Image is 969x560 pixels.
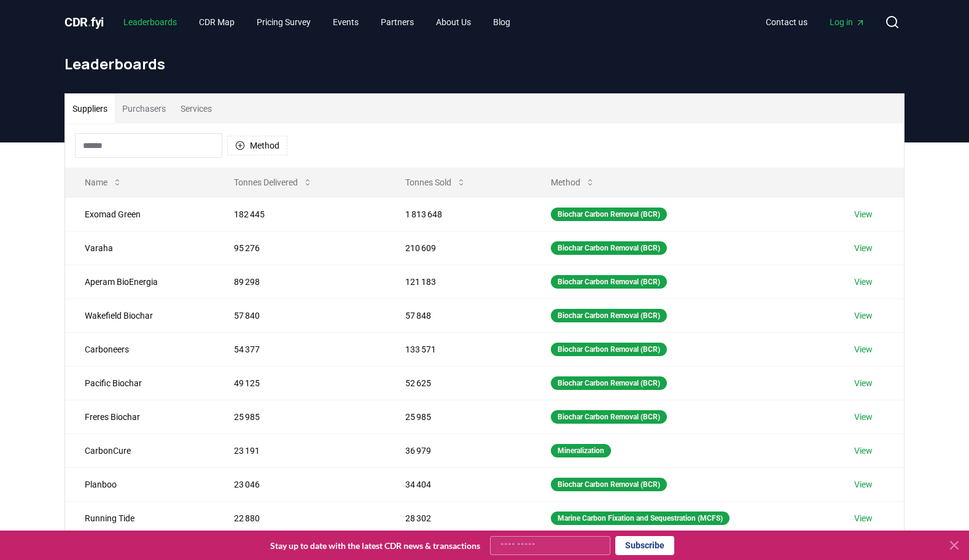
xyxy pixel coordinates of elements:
a: Partners [371,11,424,33]
td: 89 298 [214,265,386,298]
a: View [854,411,873,423]
a: CDR Map [189,11,244,33]
td: 34 404 [386,467,531,501]
button: Tonnes Delivered [224,170,322,195]
td: 49 125 [214,366,386,400]
div: Biochar Carbon Removal (BCR) [551,309,667,322]
a: View [854,377,873,389]
div: Biochar Carbon Removal (BCR) [551,478,667,491]
td: 23 191 [214,434,386,467]
a: View [854,343,873,356]
td: 95 276 [214,231,386,265]
nav: Main [756,11,875,33]
a: View [854,512,873,524]
a: CDR.fyi [64,14,104,31]
span: Log in [830,16,865,28]
td: 133 571 [386,332,531,366]
div: Mineralization [551,444,611,457]
a: View [854,242,873,254]
div: Biochar Carbon Removal (BCR) [551,208,667,221]
td: 57 840 [214,298,386,332]
a: View [854,445,873,457]
a: Events [323,11,368,33]
a: About Us [426,11,481,33]
td: 54 377 [214,332,386,366]
td: 121 183 [386,265,531,298]
td: 52 625 [386,366,531,400]
a: View [854,478,873,491]
button: Purchasers [115,94,173,123]
div: Biochar Carbon Removal (BCR) [551,343,667,356]
td: 182 445 [214,197,386,231]
a: View [854,309,873,322]
td: Varaha [65,231,214,265]
td: 22 880 [214,501,386,535]
td: Exomad Green [65,197,214,231]
div: Biochar Carbon Removal (BCR) [551,410,667,424]
td: Aperam BioEnergia [65,265,214,298]
button: Suppliers [65,94,115,123]
a: Blog [483,11,520,33]
a: View [854,208,873,220]
a: Leaderboards [114,11,187,33]
td: 25 985 [386,400,531,434]
a: Log in [820,11,875,33]
td: 28 302 [386,501,531,535]
button: Tonnes Sold [395,170,476,195]
nav: Main [114,11,520,33]
td: 57 848 [386,298,531,332]
button: Name [75,170,132,195]
td: Running Tide [65,501,214,535]
td: Wakefield Biochar [65,298,214,332]
div: Biochar Carbon Removal (BCR) [551,241,667,255]
td: CarbonCure [65,434,214,467]
a: Contact us [756,11,817,33]
a: Pricing Survey [247,11,321,33]
button: Method [541,170,605,195]
td: 36 979 [386,434,531,467]
td: 25 985 [214,400,386,434]
td: Pacific Biochar [65,366,214,400]
td: 1 813 648 [386,197,531,231]
span: . [88,15,91,29]
div: Biochar Carbon Removal (BCR) [551,275,667,289]
button: Method [227,136,287,155]
td: Freres Biochar [65,400,214,434]
td: 23 046 [214,467,386,501]
div: Marine Carbon Fixation and Sequestration (MCFS) [551,511,730,525]
td: Planboo [65,467,214,501]
button: Services [173,94,219,123]
td: 210 609 [386,231,531,265]
div: Biochar Carbon Removal (BCR) [551,376,667,390]
h1: Leaderboards [64,54,905,74]
a: View [854,276,873,288]
span: CDR fyi [64,15,104,29]
td: Carboneers [65,332,214,366]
